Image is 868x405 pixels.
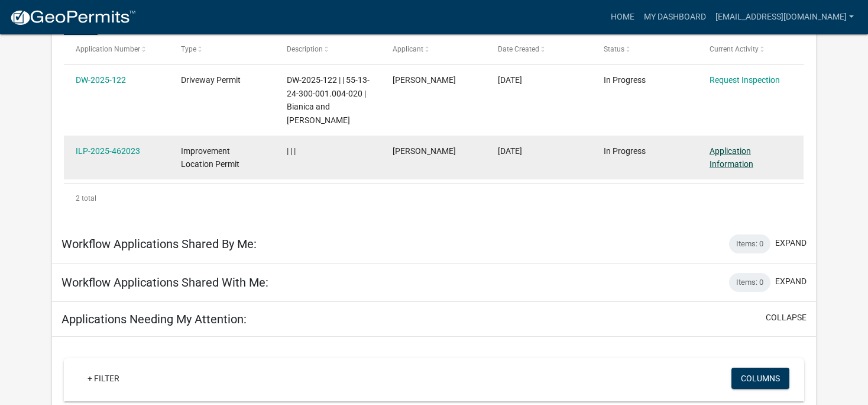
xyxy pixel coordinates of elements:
div: Items: 0 [729,234,770,253]
button: collapse [766,311,807,324]
h5: Workflow Applications Shared With Me: [61,275,268,290]
span: Type [181,45,196,53]
span: Current Activity [710,45,759,53]
a: DW-2025-122 [76,75,126,85]
span: Denell Eltz [393,75,456,85]
span: In Progress [604,146,646,156]
a: ILP-2025-462023 [76,146,140,156]
div: 2 total [64,184,804,213]
span: Description [287,45,323,53]
a: Request Inspection [710,75,780,85]
span: | | | [287,146,296,156]
datatable-header-cell: Application Number [64,35,170,63]
span: Denell Eltz [393,146,456,156]
span: Improvement Location Permit [181,146,239,169]
h5: Workflow Applications Shared By Me: [61,237,257,251]
datatable-header-cell: Status [592,35,698,63]
span: DW-2025-122 | | 55-13-24-300-001.004-020 | Bianica and Denell Eltz [287,75,370,125]
a: Home [606,6,639,28]
span: 08/11/2025 [498,146,522,156]
datatable-header-cell: Date Created [487,35,592,63]
a: My Dashboard [639,6,711,28]
span: Applicant [393,45,423,53]
datatable-header-cell: Current Activity [698,35,804,63]
a: + Filter [78,368,129,389]
datatable-header-cell: Description [276,35,381,63]
span: Status [604,45,624,53]
datatable-header-cell: Applicant [381,35,487,63]
div: Items: 0 [729,273,770,292]
button: expand [775,237,807,249]
button: expand [775,275,807,288]
datatable-header-cell: Type [170,35,276,63]
span: Date Created [498,45,539,53]
a: [EMAIL_ADDRESS][DOMAIN_NAME] [711,6,859,28]
span: Application Number [76,45,140,53]
span: 08/11/2025 [498,75,522,85]
span: Driveway Permit [181,75,241,85]
h5: Applications Needing My Attention: [61,312,247,326]
button: Columns [731,368,789,389]
span: In Progress [604,75,646,85]
a: Application Information [710,146,753,169]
